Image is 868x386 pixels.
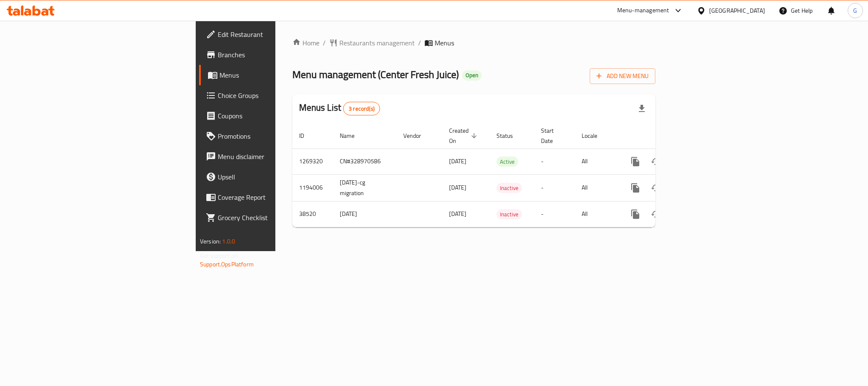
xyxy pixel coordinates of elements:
span: Active [496,157,518,167]
button: Change Status [646,204,666,224]
span: Created On [449,126,480,146]
span: Locale [582,131,608,141]
span: [DATE] [449,156,466,167]
a: Coverage Report [199,187,341,207]
span: Version: [200,236,221,247]
span: Start Date [541,126,565,146]
li: / [418,38,421,48]
span: G [853,6,857,15]
td: [DATE]-cg migration [333,174,397,201]
button: Add New Menu [590,68,655,84]
div: [GEOGRAPHIC_DATA] [709,6,765,15]
span: Menu management ( Center Fresh Juice ) [292,65,459,84]
td: All [575,148,618,174]
nav: breadcrumb [292,38,655,48]
a: Menu disclaimer [199,146,341,167]
span: Edit Restaurant [218,29,334,39]
span: Upsell [218,172,334,182]
span: Name [340,131,366,141]
div: Menu-management [617,6,669,16]
span: Menus [435,38,454,48]
a: Restaurants management [329,38,415,48]
div: Active [496,157,518,167]
td: - [534,174,575,201]
span: Status [496,131,524,141]
td: [DATE] [333,201,397,227]
a: Edit Restaurant [199,24,341,45]
button: more [625,204,646,224]
span: Restaurants management [339,38,415,48]
div: Total records count [343,102,380,115]
div: Inactive [496,183,522,193]
div: Export file [632,98,652,119]
span: Menu disclaimer [218,151,334,162]
a: Support.OpsPlatform [200,259,254,270]
a: Choice Groups [199,85,341,106]
span: Promotions [218,131,334,141]
div: Inactive [496,209,522,219]
a: Menus [199,65,341,85]
a: Grocery Checklist [199,207,341,228]
button: Change Status [646,151,666,172]
td: All [575,174,618,201]
button: more [625,178,646,198]
table: enhanced table [292,123,713,227]
span: [DATE] [449,182,466,193]
span: Add New Menu [596,71,649,81]
button: Change Status [646,178,666,198]
div: Open [462,70,482,81]
span: Menus [219,70,334,80]
span: 1.0.0 [222,236,235,247]
span: Inactive [496,183,522,193]
a: Promotions [199,126,341,146]
span: Get support on: [200,250,239,261]
span: Inactive [496,210,522,219]
span: Coupons [218,111,334,121]
td: - [534,148,575,174]
span: Choice Groups [218,90,334,101]
span: Vendor [403,131,432,141]
span: 3 record(s) [344,105,380,113]
span: Coverage Report [218,192,334,202]
td: CN#328970586 [333,148,397,174]
span: Open [462,72,482,79]
a: Coupons [199,106,341,126]
th: Actions [618,123,713,149]
h2: Menus List [299,101,380,115]
span: Grocery Checklist [218,213,334,223]
a: Upsell [199,167,341,187]
td: - [534,201,575,227]
span: Branches [218,50,334,60]
span: [DATE] [449,208,466,219]
a: Branches [199,45,341,65]
span: ID [299,131,315,141]
td: All [575,201,618,227]
button: more [625,151,646,172]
